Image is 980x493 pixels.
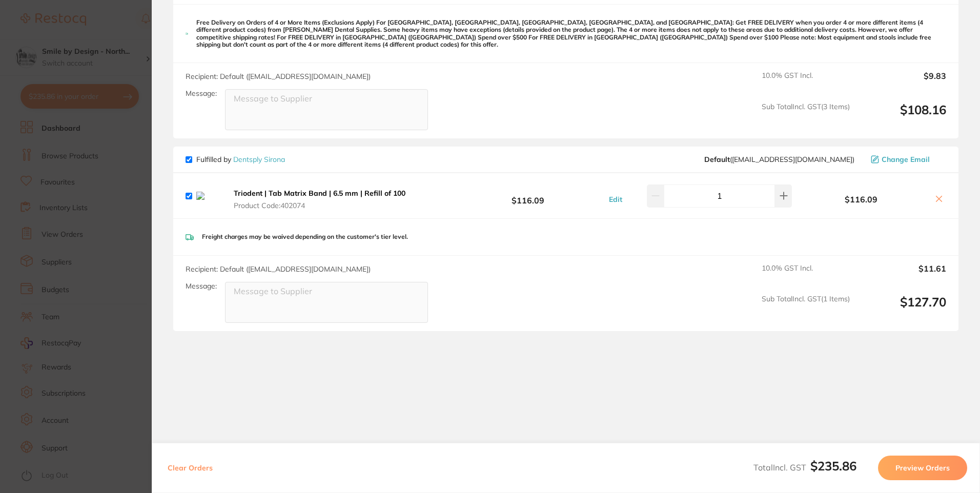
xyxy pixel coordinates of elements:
b: $235.86 [810,458,856,474]
output: $108.16 [858,102,946,131]
span: 10.0 % GST Incl. [762,264,850,286]
output: $127.70 [858,295,946,323]
span: Sub Total Incl. GST ( 1 Items) [762,295,850,323]
button: Change Email [868,155,946,164]
button: Edit [606,195,625,204]
span: Sub Total Incl. GST ( 3 Items) [762,102,850,131]
b: $116.09 [794,195,928,204]
output: $9.83 [858,71,946,94]
b: Triodent | Tab Matrix Band | 6.5 mm | Refill of 100 [234,189,405,198]
b: $116.09 [452,187,604,206]
p: Fulfilled by [196,155,285,163]
span: Total Incl. GST [753,462,856,473]
a: Dentsply Sirona [233,155,285,164]
span: Product Code: 402074 [234,201,412,210]
output: $11.61 [858,264,946,286]
span: Recipient: Default ( [EMAIL_ADDRESS][DOMAIN_NAME] ) [186,264,371,274]
span: Recipient: Default ( [EMAIL_ADDRESS][DOMAIN_NAME] ) [186,72,371,81]
span: Change Email [882,155,930,163]
button: Clear Orders [165,456,216,480]
p: Free Delivery on Orders of 4 or More Items (Exclusions Apply) For [GEOGRAPHIC_DATA], [GEOGRAPHIC_... [196,19,946,49]
span: clientservices@dentsplysirona.com [704,155,854,163]
label: Message: [186,89,217,98]
label: Message: [186,282,217,291]
button: Triodent | Tab Matrix Band | 6.5 mm | Refill of 100 Product Code:402074 [231,189,415,210]
p: Freight charges may be waived depending on the customer's tier level. [202,233,408,240]
b: Default [704,155,730,164]
button: Preview Orders [878,456,967,480]
img: c2VkeGQ2OA [196,192,222,200]
span: 10.0 % GST Incl. [762,71,850,94]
